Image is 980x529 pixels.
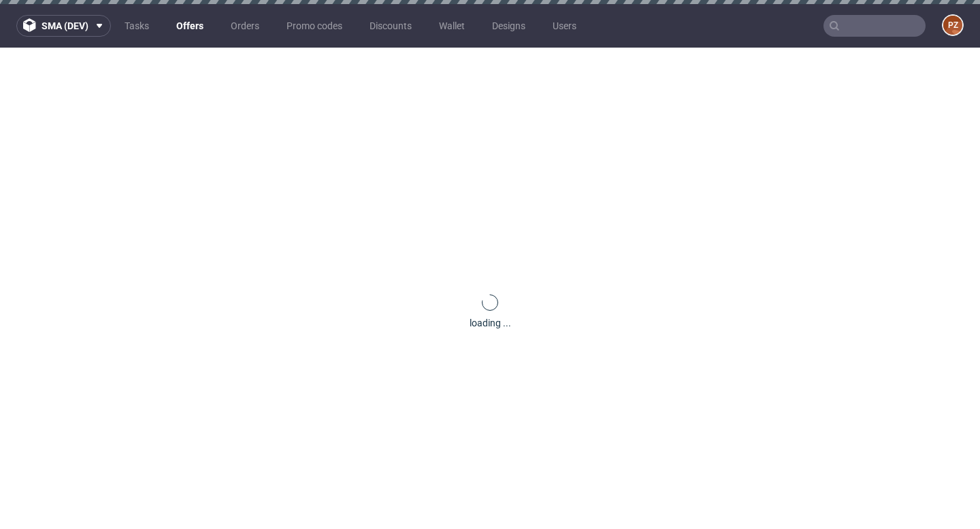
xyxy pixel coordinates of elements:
div: loading ... [470,316,511,330]
a: Wallet [431,15,473,37]
a: Users [544,15,585,37]
a: Offers [168,15,212,37]
span: sma (dev) [42,21,88,31]
figcaption: PZ [943,16,962,35]
a: Promo codes [278,15,350,37]
a: Orders [223,15,267,37]
a: Discounts [361,15,420,37]
button: sma (dev) [16,15,111,37]
a: Tasks [116,15,157,37]
a: Designs [484,15,534,37]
